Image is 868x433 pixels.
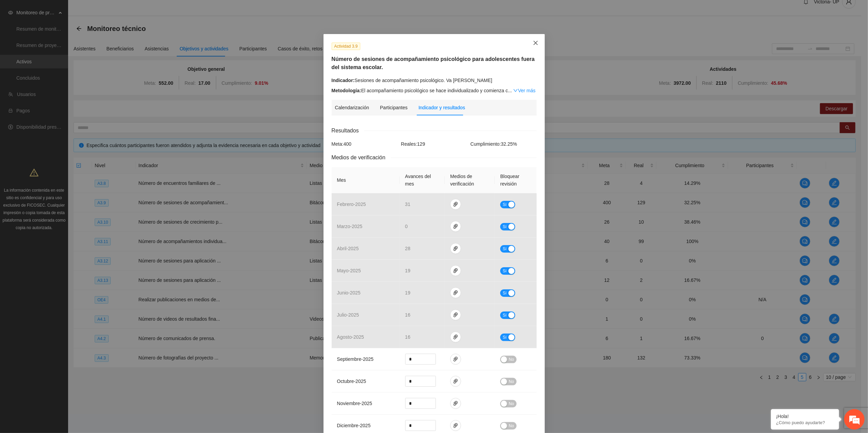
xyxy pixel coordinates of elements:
[400,167,445,193] th: Avances del mes
[451,379,461,384] span: paper-clip
[451,356,461,362] span: paper-clip
[112,3,128,20] div: Minimizar ventana de chat en vivo
[509,378,514,385] span: No
[450,287,461,298] button: paper-clip
[450,398,461,409] button: paper-clip
[332,78,355,83] strong: Indicador:
[337,312,359,318] span: julio - 2025
[405,246,411,251] span: 28
[503,201,507,208] span: Sí
[503,289,507,297] span: Sí
[337,401,373,406] span: noviembre - 2025
[332,167,400,193] th: Mes
[776,420,834,425] p: ¿Cómo puedo ayudarte?
[337,356,374,362] span: septiembre - 2025
[451,312,461,318] span: paper-clip
[450,265,461,276] button: paper-clip
[509,400,514,407] span: No
[513,88,518,93] span: down
[337,334,364,340] span: agosto - 2025
[450,354,461,365] button: paper-clip
[405,312,411,318] span: 16
[40,91,94,160] span: Estamos en línea.
[451,334,461,340] span: paper-clip
[508,88,512,93] span: ...
[401,141,425,147] span: Reales: 129
[335,104,369,111] div: Calendarización
[337,246,359,251] span: abril - 2025
[451,290,461,295] span: paper-clip
[451,401,461,406] span: paper-clip
[337,379,366,384] span: octubre - 2025
[332,153,391,162] span: Medios de verificación
[337,268,361,273] span: mayo - 2025
[503,267,507,275] span: Sí
[330,140,399,148] div: Meta: 400
[526,34,545,52] button: Close
[469,140,538,148] div: Cumplimiento: 32.25 %
[405,202,411,207] span: 31
[419,104,465,111] div: Indicador y resultados
[451,202,461,207] span: paper-clip
[503,311,507,319] span: Sí
[513,88,535,93] a: Expand
[405,224,408,229] span: 0
[337,290,361,295] span: junio - 2025
[337,202,366,207] span: febrero - 2025
[405,290,411,295] span: 19
[445,167,495,193] th: Medios de verificación
[405,334,411,340] span: 16
[533,40,538,46] span: close
[450,376,461,387] button: paper-clip
[450,221,461,232] button: paper-clip
[776,414,834,419] div: ¡Hola!
[3,186,130,210] textarea: Escriba su mensaje y pulse “Intro”
[450,243,461,254] button: paper-clip
[451,423,461,428] span: paper-clip
[503,334,507,341] span: Sí
[509,356,514,363] span: No
[332,126,364,135] span: Resultados
[380,104,408,111] div: Participantes
[332,55,537,71] h5: Número de sesiones de acompañamiento psicológico para adolescentes fuera del sistema escolar.
[451,224,461,229] span: paper-clip
[450,332,461,342] button: paper-clip
[332,77,537,84] div: Sesiones de acompañamiento psicológico. Va [PERSON_NAME]
[332,88,361,93] strong: Metodología:
[405,268,411,273] span: 19
[451,246,461,251] span: paper-clip
[509,422,514,430] span: No
[35,35,114,44] div: Chatee con nosotros ahora
[450,309,461,320] button: paper-clip
[337,423,371,428] span: diciembre - 2025
[450,420,461,431] button: paper-clip
[450,199,461,210] button: paper-clip
[451,268,461,273] span: paper-clip
[332,43,361,50] span: Actividad 3.9
[332,87,537,94] div: El acompañamiento psicológico se hace individualizado y comienza c
[503,245,507,253] span: Sí
[503,223,507,230] span: Sí
[495,167,536,193] th: Bloquear revisión
[337,224,363,229] span: marzo - 2025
